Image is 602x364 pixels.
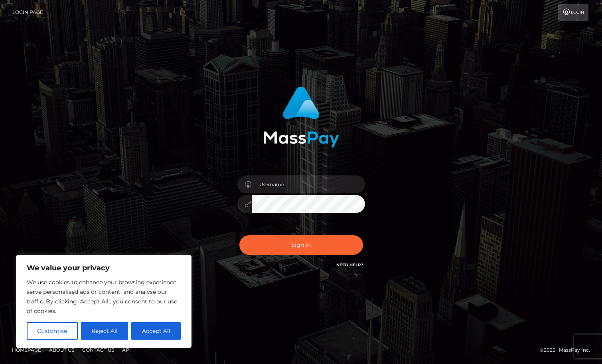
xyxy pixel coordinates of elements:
div: We value your privacy [16,255,191,348]
p: We value your privacy [27,263,181,273]
a: Login [558,4,588,21]
div: © 2025 , MassPay Inc. [540,346,596,354]
a: Need Help? [336,262,363,268]
input: Username... [252,175,365,193]
a: About Us [46,344,77,356]
button: Sign in [239,235,363,255]
a: Contact Us [79,344,117,356]
button: Accept All [131,322,181,340]
a: Login Page [12,4,43,21]
img: MassPay Login [263,87,339,148]
a: API [119,344,134,356]
p: We use cookies to enhance your browsing experience, serve personalised ads or content, and analys... [27,277,181,316]
button: Reject All [81,322,128,340]
a: Homepage [9,344,44,356]
button: Customise [27,322,78,340]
